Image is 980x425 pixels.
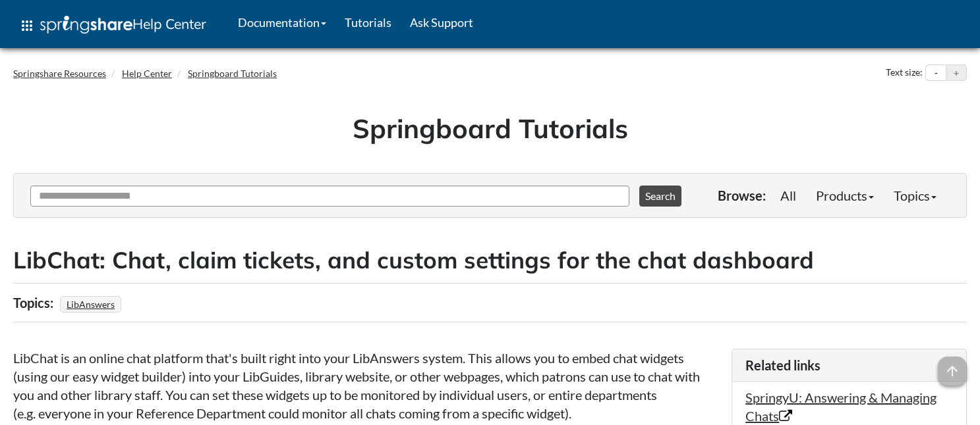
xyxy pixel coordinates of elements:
p: Browse: [718,186,766,205]
a: Ask Support [401,6,482,39]
a: Springshare Resources [13,68,106,79]
h1: Springboard Tutorials [23,110,957,147]
span: Help Center [132,15,206,32]
a: LibAnswers [65,295,117,314]
a: Tutorials [335,6,401,39]
p: LibChat is an online chat platform that's built right into your LibAnswers system. This allows yo... [13,349,718,422]
a: Help Center [122,68,172,79]
span: apps [19,18,35,34]
a: Topics [884,182,946,209]
span: arrow_upward [938,357,967,386]
button: Increase text size [946,65,966,81]
a: arrow_upward [938,358,967,374]
span: Related links [745,357,821,373]
div: Text size: [883,64,925,82]
h2: LibChat: Chat, claim tickets, and custom settings for the chat dashboard [13,244,967,276]
div: Topics: [13,290,57,315]
a: All [770,182,806,209]
button: Decrease text size [926,65,946,81]
a: apps Help Center [10,6,216,45]
a: SpringyU: Answering & Managing Chats [745,389,937,424]
button: Search [639,186,681,207]
a: Springboard Tutorials [188,68,277,79]
a: Documentation [229,6,335,39]
img: Springshare [40,16,132,34]
a: Products [806,182,884,209]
